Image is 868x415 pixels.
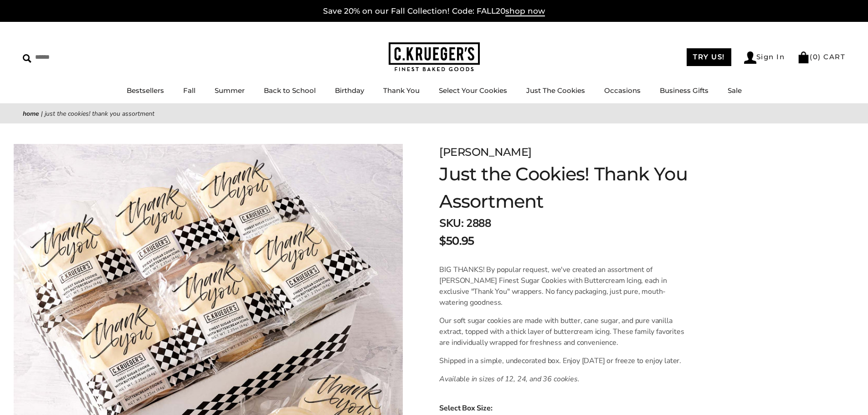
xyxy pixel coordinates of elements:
p: Our soft sugar cookies are made with butter, cane sugar, and pure vanilla extract, topped with a ... [439,315,688,348]
span: | [41,109,43,118]
span: 2888 [466,216,491,231]
p: Shipped in a simple, undecorated box. Enjoy [DATE] or freeze to enjoy later. [439,355,688,366]
img: Bag [797,51,810,63]
a: Occasions [604,86,641,95]
a: Just The Cookies [526,86,585,95]
a: Sale [728,86,742,95]
img: Account [744,51,756,64]
img: Search [23,54,31,63]
span: $50.95 [439,233,474,249]
div: [PERSON_NAME] [439,144,730,160]
a: Fall [183,86,195,95]
span: Just the Cookies! Thank You Assortment [45,109,154,118]
a: Home [23,109,39,118]
nav: breadcrumbs [23,108,845,119]
p: BIG THANKS! By popular request, we've created an assortment of [PERSON_NAME] Finest Sugar Cookies... [439,264,688,308]
a: Save 20% on our Fall Collection! Code: FALL20shop now [323,6,545,16]
a: Summer [215,86,245,95]
em: Available in sizes of 12, 24, and 36 cookies. [439,374,579,384]
span: Select Box Size: [439,403,845,414]
a: TRY US! [687,48,731,66]
a: Bestsellers [127,86,164,95]
a: Business Gifts [660,86,709,95]
img: C.KRUEGER'S [389,42,480,72]
a: Birthday [335,86,364,95]
span: 0 [813,52,818,61]
input: Search [23,50,131,64]
a: Sign In [744,51,785,64]
a: Select Your Cookies [439,86,507,95]
span: shop now [505,6,545,16]
a: (0) CART [797,52,845,61]
a: Back to School [264,86,316,95]
a: Thank You [383,86,420,95]
h1: Just the Cookies! Thank You Assortment [439,160,730,215]
strong: SKU: [439,216,463,231]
